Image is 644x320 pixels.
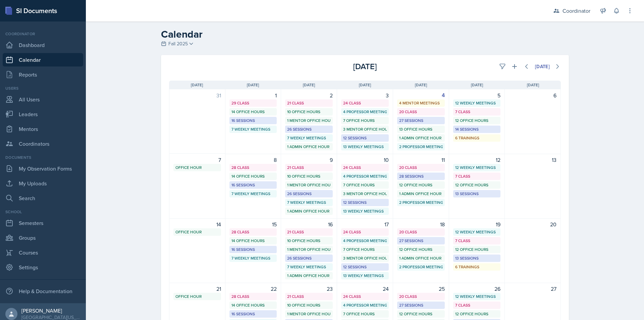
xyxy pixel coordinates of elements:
[287,173,331,179] div: 10 Office Hours
[455,135,499,141] div: 6 Trainings
[287,199,331,205] div: 7 Weekly Meetings
[3,137,83,150] a: Coordinators
[455,238,499,244] div: 7 Class
[231,246,275,253] div: 16 Sessions
[303,82,315,88] span: [DATE]
[343,264,387,270] div: 12 Sessions
[399,191,443,197] div: 1 Admin Office Hour
[287,238,331,244] div: 10 Office Hours
[175,229,219,235] div: Office Hour
[3,154,83,161] div: Documents
[399,199,443,205] div: 2 Professor Meetings
[231,191,275,197] div: 7 Weekly Meetings
[359,82,371,88] span: [DATE]
[287,311,331,317] div: 1 Mentor Office Hour
[287,273,331,279] div: 1 Admin Office Hour
[343,100,387,106] div: 24 Class
[343,255,387,261] div: 3 Mentor Office Hours
[341,220,389,228] div: 17
[287,302,331,308] div: 10 Office Hours
[175,293,219,300] div: Office Hour
[3,93,83,106] a: All Users
[3,38,83,52] a: Dashboard
[229,285,277,293] div: 22
[509,91,556,99] div: 6
[509,220,556,228] div: 20
[341,285,389,293] div: 24
[399,311,443,317] div: 12 Office Hours
[343,238,387,244] div: 4 Professor Meetings
[231,182,275,188] div: 16 Sessions
[231,238,275,244] div: 14 Office Hours
[173,220,221,228] div: 14
[343,165,387,171] div: 24 Class
[399,109,443,115] div: 20 Class
[343,144,387,150] div: 13 Weekly Meetings
[343,191,387,197] div: 3 Mentor Office Hours
[399,173,443,179] div: 28 Sessions
[453,220,501,228] div: 19
[399,126,443,132] div: 13 Office Hours
[191,82,203,88] span: [DATE]
[3,231,83,244] a: Groups
[3,85,83,91] div: Users
[343,293,387,300] div: 24 Class
[231,109,275,115] div: 14 Office Hours
[397,285,445,293] div: 25
[343,173,387,179] div: 4 Professor Meetings
[343,109,387,115] div: 4 Professor Meetings
[287,255,331,261] div: 26 Sessions
[399,255,443,261] div: 1 Admin Office Hour
[397,156,445,164] div: 11
[455,173,499,179] div: 7 Class
[231,311,275,317] div: 16 Sessions
[399,302,443,308] div: 27 Sessions
[3,246,83,259] a: Courses
[285,156,333,164] div: 9
[399,182,443,188] div: 12 Office Hours
[455,255,499,261] div: 13 Sessions
[343,126,387,132] div: 3 Mentor Office Hours
[3,107,83,121] a: Leaders
[562,7,590,15] div: Coordinator
[455,302,499,308] div: 7 Class
[453,91,501,99] div: 5
[231,118,275,124] div: 16 Sessions
[399,264,443,270] div: 2 Professor Meetings
[455,165,499,171] div: 12 Weekly Meetings
[287,229,331,235] div: 21 Class
[343,199,387,205] div: 12 Sessions
[3,284,83,298] div: Help & Documentation
[399,165,443,171] div: 20 Class
[399,246,443,253] div: 12 Office Hours
[455,191,499,197] div: 13 Sessions
[343,135,387,141] div: 12 Sessions
[341,91,389,99] div: 3
[343,208,387,214] div: 13 Weekly Meetings
[3,162,83,175] a: My Observation Forms
[3,261,83,274] a: Settings
[287,118,331,124] div: 1 Mentor Office Hour
[287,100,331,106] div: 21 Class
[287,208,331,214] div: 1 Admin Office Hour
[287,264,331,270] div: 7 Weekly Meetings
[3,209,83,215] div: School
[455,182,499,188] div: 12 Office Hours
[455,118,499,124] div: 12 Office Hours
[455,100,499,106] div: 12 Weekly Meetings
[175,165,219,171] div: Office Hour
[231,173,275,179] div: 14 Office Hours
[535,64,550,69] div: [DATE]
[3,53,83,66] a: Calendar
[229,220,277,228] div: 15
[343,229,387,235] div: 24 Class
[161,28,569,40] h2: Calendar
[531,61,554,72] button: [DATE]
[168,40,188,47] span: Fall 2025
[399,229,443,235] div: 20 Class
[343,302,387,308] div: 4 Professor Meetings
[399,135,443,141] div: 1 Admin Office Hour
[285,91,333,99] div: 2
[455,246,499,253] div: 12 Office Hours
[287,191,331,197] div: 26 Sessions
